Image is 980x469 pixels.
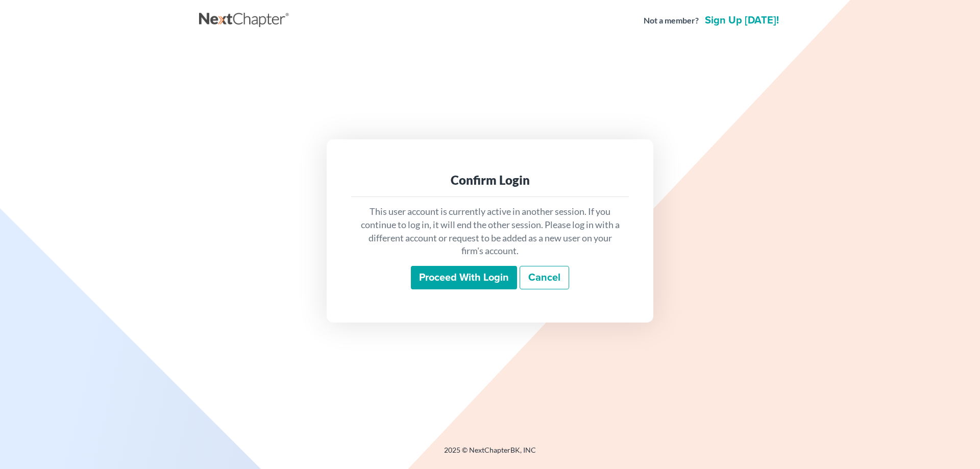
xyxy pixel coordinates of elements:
[359,205,621,258] p: This user account is currently active in another session. If you continue to log in, it will end ...
[703,15,781,26] a: Sign up [DATE]!
[644,15,699,27] strong: Not a member?
[411,266,517,289] input: Proceed with login
[359,172,621,188] div: Confirm Login
[520,266,569,289] a: Cancel
[199,445,781,463] div: 2025 © NextChapterBK, INC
